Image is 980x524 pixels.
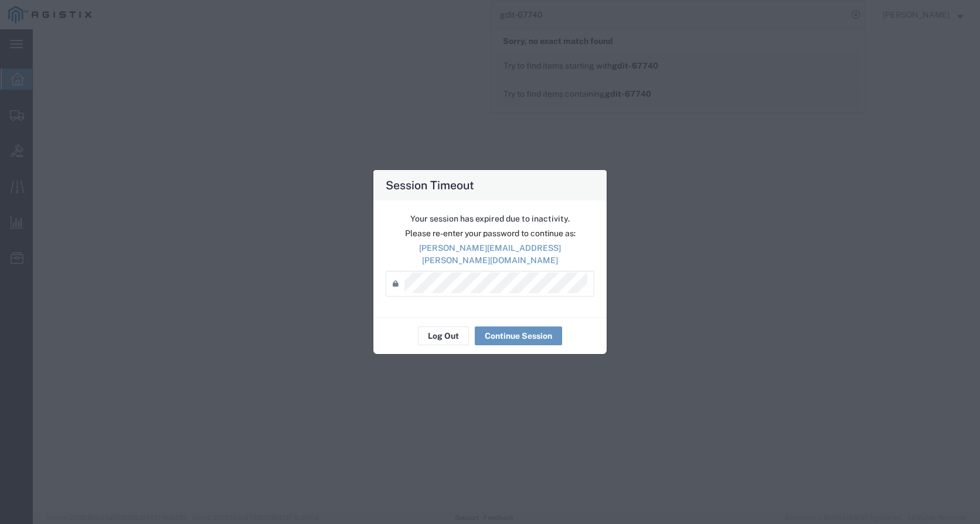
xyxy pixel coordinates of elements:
button: Continue Session [475,326,562,345]
p: [PERSON_NAME][EMAIL_ADDRESS][PERSON_NAME][DOMAIN_NAME] [386,242,594,267]
p: Your session has expired due to inactivity. [386,213,594,225]
h4: Session Timeout [386,176,474,193]
p: Please re-enter your password to continue as: [386,227,594,240]
button: Log Out [418,326,469,345]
